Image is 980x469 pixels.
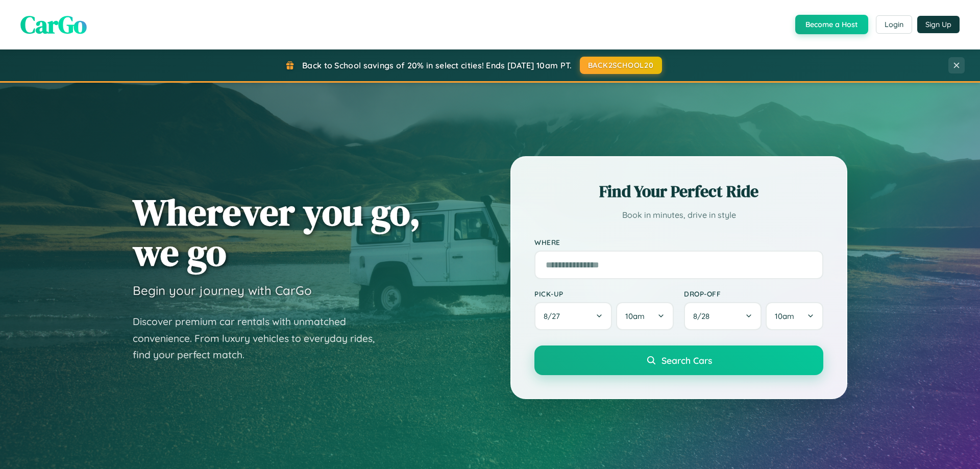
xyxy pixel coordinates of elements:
span: CarGo [20,8,87,41]
button: Login [876,15,912,34]
button: 8/27 [534,302,612,330]
p: Book in minutes, drive in style [534,208,823,223]
button: 10am [616,302,674,330]
label: Where [534,238,823,246]
button: Sign Up [917,16,960,33]
button: BACK2SCHOOL20 [580,57,662,74]
button: 10am [766,302,823,330]
button: Become a Host [795,15,868,34]
span: 10am [775,311,794,321]
span: 10am [625,311,645,321]
h1: Wherever you go, we go [133,192,421,273]
span: 8 / 27 [544,311,565,321]
label: Drop-off [684,289,823,298]
p: Discover premium car rentals with unmatched convenience. From luxury vehicles to everyday rides, ... [133,313,388,363]
span: Back to School savings of 20% in select cities! Ends [DATE] 10am PT. [302,60,572,70]
button: 8/28 [684,302,762,330]
span: Search Cars [661,355,712,366]
h2: Find Your Perfect Ride [534,180,823,203]
h3: Begin your journey with CarGo [133,283,312,298]
span: 8 / 28 [693,311,715,321]
label: Pick-up [534,289,674,298]
button: Search Cars [534,345,823,375]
